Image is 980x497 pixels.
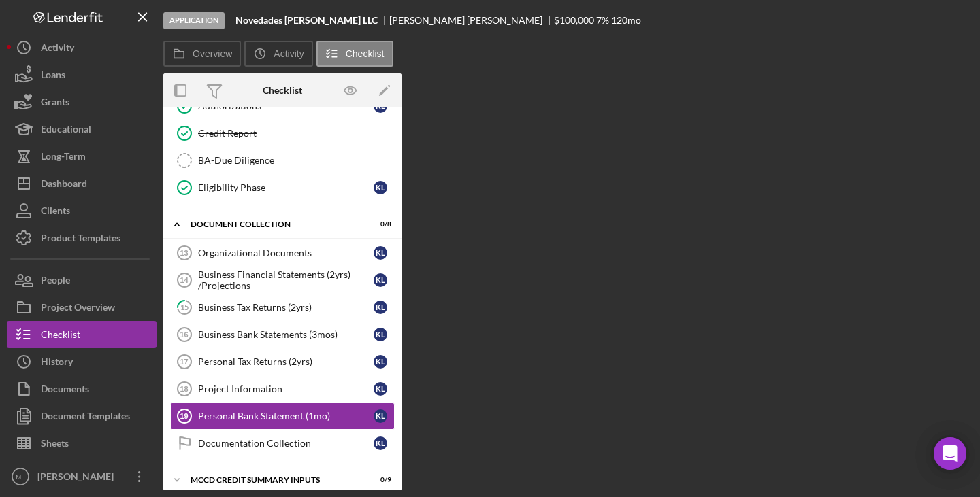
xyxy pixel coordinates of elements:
tspan: 16 [180,330,188,339]
div: K L [374,436,387,450]
button: Overview [163,41,241,67]
tspan: 13 [180,249,188,257]
div: Long-Term [41,143,86,173]
div: K L [374,181,387,194]
label: Checklist [346,48,385,59]
span: $100,000 [554,14,594,26]
div: Document Templates [41,402,130,433]
button: Loans [7,61,157,88]
button: Activity [7,34,157,61]
div: Eligibility Phase [198,182,374,193]
div: K L [374,246,387,260]
tspan: 17 [180,358,188,366]
button: Documents [7,375,157,402]
div: Personal Tax Returns (2yrs) [198,356,374,367]
button: Document Templates [7,402,157,430]
div: Organizational Documents [198,247,374,258]
tspan: 14 [180,276,189,284]
div: Business Bank Statements (3mos) [198,329,374,340]
div: K L [374,382,387,396]
a: 17Personal Tax Returns (2yrs)KL [170,348,395,375]
label: Overview [193,48,232,59]
a: BA-Due Diligence [170,147,395,174]
div: Checklist [263,85,302,96]
a: 16Business Bank Statements (3mos)KL [170,321,395,348]
tspan: 18 [180,385,188,393]
div: 0 / 9 [367,476,391,484]
div: Document Collection [191,220,357,228]
button: Activity [244,41,312,67]
div: K L [374,409,387,423]
button: Educational [7,116,157,143]
a: Eligibility PhaseKL [170,174,395,201]
div: K L [374,355,387,369]
button: Clients [7,197,157,224]
a: 14Business Financial Statements (2yrs) /ProjectionsKL [170,267,395,294]
a: Credit Report [170,120,395,147]
div: BA-Due Diligence [198,155,394,166]
button: Grants [7,88,157,116]
div: Open Intercom Messenger [934,437,966,470]
button: Product Templates [7,224,157,252]
button: Long-Term [7,143,157,170]
div: [PERSON_NAME] [PERSON_NAME] [389,15,554,26]
div: Documents [41,375,89,406]
button: Dashboard [7,170,157,197]
a: 13Organizational DocumentsKL [170,239,395,267]
div: Educational [41,116,91,146]
div: 7 % [596,15,609,26]
a: 18Project InformationKL [170,375,395,402]
div: Activity [41,34,74,65]
button: History [7,348,157,375]
div: Loans [41,61,65,92]
button: People [7,267,157,294]
button: Checklist [7,321,157,348]
div: 0 / 8 [367,220,391,228]
div: Product Templates [41,224,120,255]
div: 120 mo [611,15,641,26]
div: People [41,267,70,297]
a: 19Personal Bank Statement (1mo)KL [170,402,395,430]
div: K L [374,328,387,341]
label: Activity [274,48,304,59]
div: Personal Bank Statement (1mo) [198,411,374,422]
div: Project Overview [41,294,115,324]
a: Documentation CollectionKL [170,430,395,457]
tspan: 15 [180,303,189,311]
div: Grants [41,88,69,119]
b: Novedades [PERSON_NAME] LLC [235,15,378,26]
div: Documentation Collection [198,438,374,449]
button: Project Overview [7,294,157,321]
button: Checklist [316,41,393,67]
div: Credit Report [198,128,394,139]
button: ML[PERSON_NAME] [7,463,157,490]
text: ML [16,473,25,481]
div: [PERSON_NAME] [34,463,122,494]
div: Dashboard [41,170,87,201]
div: Project Information [198,383,374,394]
div: Business Tax Returns (2yrs) [198,302,374,313]
div: MCCD Credit Summary Inputs [191,476,357,484]
div: Business Financial Statements (2yrs) /Projections [198,269,374,291]
div: Clients [41,197,70,228]
div: Sheets [41,430,69,460]
div: K L [374,301,387,314]
div: K L [374,273,387,287]
div: History [41,348,73,379]
button: Sheets [7,430,157,457]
